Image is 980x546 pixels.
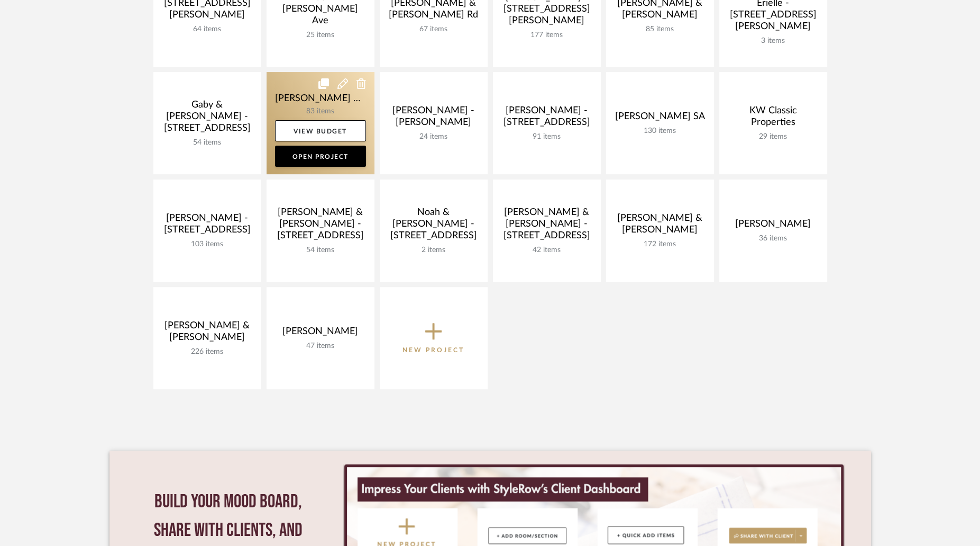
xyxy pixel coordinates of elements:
div: 36 items [728,234,819,243]
p: New Project [402,345,464,355]
div: 91 items [501,132,592,141]
div: 103 items [162,240,253,249]
div: 54 items [162,138,253,147]
div: 25 items [275,31,366,40]
div: [PERSON_NAME] & [PERSON_NAME] [162,320,253,347]
div: [PERSON_NAME] [728,218,819,234]
div: 29 items [728,132,819,141]
div: KW Classic Properties [728,105,819,132]
div: 172 items [615,240,706,249]
div: 130 items [615,127,706,136]
div: 24 items [388,132,479,141]
a: View Budget [275,120,366,141]
div: 2 items [388,246,479,255]
div: [PERSON_NAME] & [PERSON_NAME] [615,212,706,240]
div: 226 items [162,347,253,356]
div: Noah & [PERSON_NAME] - [STREET_ADDRESS] [388,207,479,246]
button: New Project [380,287,488,389]
div: 64 items [162,25,253,34]
div: [PERSON_NAME] - [PERSON_NAME] [388,105,479,132]
div: 47 items [275,342,366,351]
div: [PERSON_NAME] SA [615,111,706,127]
div: 85 items [615,25,706,34]
div: 177 items [501,31,592,40]
div: [PERSON_NAME] [275,326,366,342]
div: [PERSON_NAME] & [PERSON_NAME] - [STREET_ADDRESS] [275,207,366,246]
a: Open Project [275,146,366,167]
div: [PERSON_NAME] & [PERSON_NAME] - [STREET_ADDRESS] [501,207,592,246]
div: 67 items [388,25,479,34]
div: Gaby & [PERSON_NAME] -[STREET_ADDRESS] [162,99,253,138]
div: [PERSON_NAME] - [STREET_ADDRESS] [162,212,253,240]
div: 42 items [501,246,592,255]
div: [PERSON_NAME] - [STREET_ADDRESS] [501,105,592,132]
div: 3 items [728,37,819,46]
div: 54 items [275,246,366,255]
